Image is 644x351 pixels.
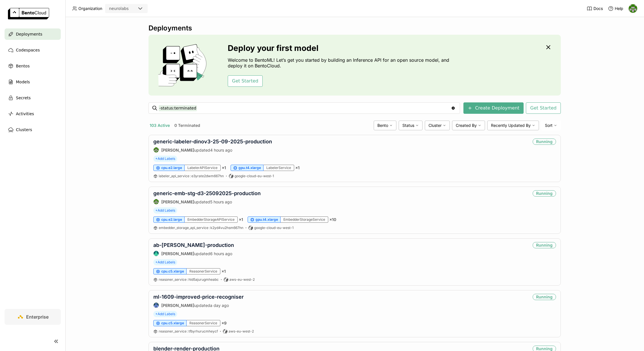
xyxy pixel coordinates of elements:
span: × 10 [329,217,336,222]
span: Cluster [428,123,442,128]
span: aws-eu-west-2 [229,277,255,282]
img: logo [8,8,49,19]
div: Created By [452,121,485,130]
span: google-cloud-eu-west-1 [235,174,274,178]
div: Cluster [425,121,450,130]
div: LabelerAPIService [185,165,221,171]
div: neurolabs [109,6,129,11]
img: Toby Thomas [154,147,159,152]
span: × 9 [221,321,227,326]
div: ReasonerService [187,268,220,274]
svg: Clear value [451,106,455,110]
img: Toby Thomas [629,4,637,13]
span: Bento [377,123,388,128]
span: : [187,329,188,333]
a: embedder_storage_api_service:k2yd4vu2hsm667hn [159,226,243,230]
span: reasoner_service tfbyrhurucmheycf [159,329,218,333]
div: EmbedderStorageService [281,216,328,223]
span: google-cloud-eu-west-1 [254,226,294,230]
div: updated [153,251,234,256]
span: : [187,277,188,282]
img: Paul Pop [154,303,159,308]
span: cpu.c5.xlarge [161,321,184,325]
div: Running [533,294,556,300]
img: cover onboarding [153,44,214,86]
img: Toby Thomas [154,199,159,204]
span: Models [16,79,30,85]
strong: [PERSON_NAME] [161,148,194,152]
a: Deployments [5,28,61,40]
button: Get Started [228,75,263,87]
div: Status [399,121,423,130]
a: ml-1609-improved-price-recogniser [153,294,244,300]
span: Secrets [16,94,31,101]
span: × 1 [239,217,243,222]
div: EmbedderStorageAPIService [185,216,238,223]
span: Help [615,6,623,11]
span: : [209,226,210,230]
div: Running [533,242,556,248]
span: a day ago [210,303,229,308]
strong: [PERSON_NAME] [161,251,194,256]
a: Clusters [5,124,61,135]
span: 4 hours ago [210,148,232,152]
h3: Deploy your first model [228,44,452,53]
div: ReasonerService [187,320,220,326]
span: Organization [78,6,102,11]
span: +Add Labels [153,311,177,317]
span: +Add Labels [153,207,177,214]
button: Create Deployment [463,102,524,114]
div: updated [153,147,272,153]
input: Selected neurolabs. [129,6,130,12]
span: Activities [16,110,34,117]
div: Bento [374,121,396,130]
div: updated [153,302,244,308]
button: 103 Active [149,122,171,129]
span: : [190,174,191,178]
span: +Add Labels [153,156,177,162]
div: Recently Updated By [487,121,539,130]
a: Docs [587,6,603,11]
div: LabelerService [264,165,294,171]
span: × 1 [221,269,226,274]
span: Docs [593,6,603,11]
a: ab-[PERSON_NAME]-production [153,242,234,248]
a: Secrets [5,92,61,104]
a: reasoner_service:hld5ajurugmheabc [159,277,219,282]
button: 0 Terminated [173,122,201,129]
span: Created By [456,123,477,128]
div: Running [533,190,556,197]
span: 5 hours ago [210,199,232,204]
span: reasoner_service hld5ajurugmheabc [159,277,219,282]
span: Bentos [16,63,30,69]
a: generic-emb-stg-d3-25092025-production [153,190,261,196]
a: Enterprise [5,309,61,325]
img: Calin Cojocaru [154,251,159,256]
button: Get Started [526,102,561,114]
span: cpu.c5.xlarge [161,269,184,274]
a: reasoner_service:tfbyrhurucmheycf [159,329,218,334]
input: Search [159,104,451,113]
span: Status [402,123,414,128]
strong: [PERSON_NAME] [161,199,194,204]
div: updated [153,199,261,205]
div: Help [608,6,623,11]
a: Models [5,76,61,88]
strong: [PERSON_NAME] [161,303,194,308]
span: × 1 [222,165,226,170]
span: gpu.t4.xlarge [256,217,278,222]
span: Codespaces [16,47,40,53]
span: labeler_api_service e3yrate2dwm667hn [159,174,224,178]
p: Welcome to BentoML! Let’s get you started by building an Inference API for an open source model, ... [228,57,452,69]
span: Clusters [16,126,32,133]
div: Running [533,139,556,145]
div: Sort [541,121,561,130]
span: Recently Updated By [491,123,531,128]
span: Enterprise [26,314,49,320]
a: Activities [5,108,61,119]
span: 6 hours ago [210,251,232,256]
span: cpu.e2.large [161,166,182,170]
a: generic-labeler-dinov3-25-09-2025-production [153,139,272,144]
span: Deployments [16,31,42,38]
a: labeler_api_service:e3yrate2dwm667hn [159,174,224,178]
